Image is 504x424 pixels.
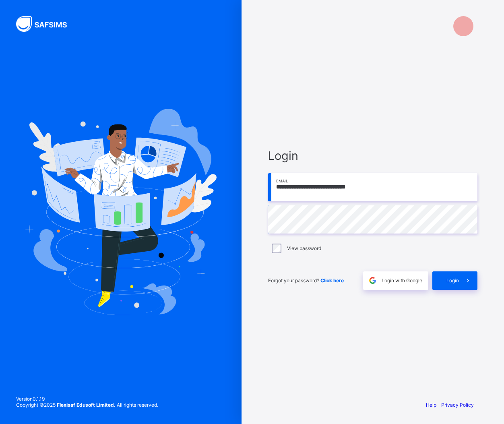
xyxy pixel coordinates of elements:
img: Hero Image [25,109,217,315]
img: google.396cfc9801f0270233282035f929180a.svg [368,276,377,285]
label: View password [287,245,321,251]
span: Login [268,149,477,163]
img: SAFSIMS Logo [16,16,76,32]
span: Version 0.1.19 [16,396,158,402]
a: Privacy Policy [441,402,474,408]
strong: Flexisaf Edusoft Limited. [57,402,116,408]
a: Help [426,402,436,408]
span: Login with Google [382,277,422,283]
a: Click here [320,277,344,283]
span: Copyright © 2025 All rights reserved. [16,402,158,408]
span: Login [446,277,459,283]
span: Forgot your password? [268,277,344,283]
